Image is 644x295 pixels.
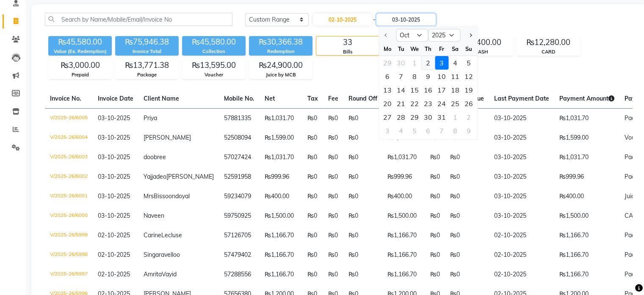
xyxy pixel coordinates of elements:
td: ₨0 [343,187,382,206]
td: 03-10-2025 [489,206,554,226]
span: Naveen [144,212,164,219]
div: Friday, November 7, 2025 [435,124,448,138]
td: V/2025-26/5999 [45,226,93,245]
span: Yajjadeo [144,173,166,180]
div: 19 [462,83,475,97]
span: Invoice Date [98,95,133,102]
div: Thursday, November 6, 2025 [421,124,435,138]
td: 57027424 [219,148,260,167]
td: V/2025-26/6002 [45,167,93,187]
div: Saturday, November 8, 2025 [448,124,462,138]
span: [PERSON_NAME] [166,173,214,180]
div: CARD [517,48,580,56]
div: 24 [435,97,448,110]
span: Amrita [144,270,162,278]
span: Round Off [348,95,377,102]
td: ₨1,031.70 [382,148,425,167]
div: 25 [448,97,462,110]
div: Th [421,42,435,56]
div: ₨13,595.00 [182,59,245,71]
td: ₨0 [343,245,382,265]
div: We [408,42,421,56]
td: 02-10-2025 [489,245,554,265]
td: V/2025-26/6004 [45,128,93,148]
td: ₨0 [323,187,343,206]
div: 3 [435,56,448,70]
div: Invoice Total [115,48,179,55]
div: ₨3,000.00 [49,59,111,71]
div: 26 [462,97,475,110]
div: 1 [448,110,462,124]
td: ₨0 [445,148,489,167]
div: 9 [421,70,435,83]
span: Net [265,95,275,102]
td: 03-10-2025 [489,108,554,128]
span: - [373,15,376,24]
select: Select year [428,29,460,42]
div: Package [116,71,178,79]
td: ₨0 [323,108,343,128]
td: ₨0 [343,226,382,245]
td: ₨0 [425,226,445,245]
div: 13 [381,83,394,97]
div: 4 [394,124,408,138]
div: 29 [408,110,421,124]
div: 12 [462,70,475,83]
td: ₨1,166.70 [260,245,302,265]
td: ₨999.96 [382,167,425,187]
div: 20 [381,97,394,110]
input: Search by Name/Mobile/Email/Invoice No [45,13,232,26]
div: Collection [182,48,246,55]
td: 03-10-2025 [489,187,554,206]
td: ₨0 [445,226,489,245]
td: ₨0 [302,245,323,265]
div: Monday, October 6, 2025 [381,70,394,83]
div: 10 [435,70,448,83]
span: Payment Amount [559,95,614,102]
span: Invoice No. [50,95,81,102]
div: Tuesday, October 28, 2025 [394,110,408,124]
span: doobree [144,153,166,161]
td: ₨1,166.70 [382,226,425,245]
td: ₨1,599.00 [260,128,302,148]
td: ₨0 [302,265,323,284]
td: ₨1,166.70 [382,245,425,265]
td: ₨0 [445,167,489,187]
td: ₨1,166.70 [382,265,425,284]
td: ₨0 [445,187,489,206]
td: ₨0 [302,148,323,167]
div: Saturday, October 4, 2025 [448,56,462,70]
div: 2 [462,110,475,124]
td: V/2025-26/6001 [45,187,93,206]
span: 03-10-2025 [98,134,130,141]
span: 03-10-2025 [98,153,130,161]
div: 28 [394,110,408,124]
div: 17 [435,83,448,97]
td: ₨1,500.00 [382,206,425,226]
td: ₨999.96 [260,167,302,187]
td: ₨0 [323,206,343,226]
span: 02-10-2025 [98,231,130,239]
div: Sa [448,42,462,56]
td: ₨0 [302,206,323,226]
td: ₨0 [343,128,382,148]
span: Singaravelloo [144,251,180,258]
td: ₨1,031.70 [260,148,302,167]
div: Sunday, October 26, 2025 [462,97,475,110]
div: Thursday, October 16, 2025 [421,83,435,97]
div: ₨75,946.38 [115,36,179,48]
div: CASH [450,48,513,56]
div: Friday, October 3, 2025 [435,56,448,70]
div: 7 [435,124,448,138]
td: ₨1,166.70 [554,245,619,265]
td: V/2025-26/5997 [45,265,93,284]
div: 5 [408,124,421,138]
td: ₨0 [323,167,343,187]
div: 9 [462,124,475,138]
span: Priya [144,114,157,122]
div: Value (Ex. Redemption) [48,48,112,55]
td: 57288556 [219,265,260,284]
td: ₨0 [425,245,445,265]
div: 4 [448,56,462,70]
td: ₨0 [425,148,445,167]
